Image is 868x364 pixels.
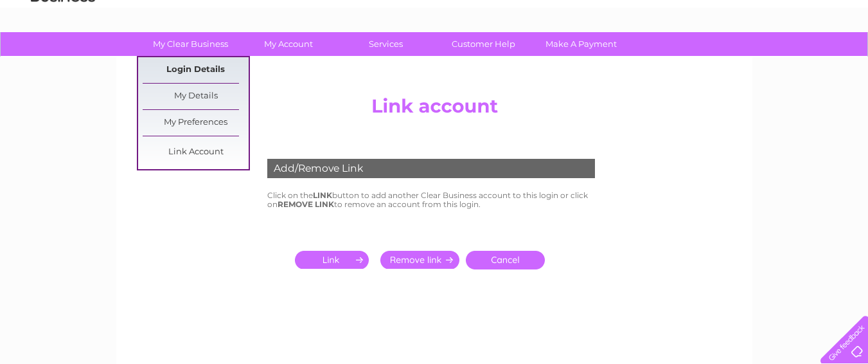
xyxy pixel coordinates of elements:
a: Log out [826,55,856,64]
a: Contact [783,55,814,64]
a: Services [333,32,439,56]
input: Submit [295,251,374,269]
a: Water [642,55,666,64]
b: REMOVE LINK [278,199,334,209]
a: 0333 014 3131 [626,6,714,23]
a: Login Details [143,57,249,83]
a: Telecoms [710,55,748,64]
input: Submit [380,251,459,269]
a: My Details [143,84,249,109]
a: Cancel [466,251,545,269]
a: Make A Payment [528,32,634,56]
b: LINK [313,190,332,200]
a: Energy [674,55,702,64]
td: Click on the button to add another Clear Business account to this login or click on to remove an ... [264,188,605,212]
a: My Clear Business [137,32,244,56]
a: Customer Help [430,32,536,56]
a: My Preferences [143,110,249,136]
div: Clear Business is a trading name of Verastar Limited (registered in [GEOGRAPHIC_DATA] No. 3667643... [131,7,738,62]
div: Add/Remove Link [267,159,595,178]
img: logo.png [30,33,96,73]
a: Link Account [143,140,249,165]
a: My Account [235,32,341,56]
a: Blog [756,55,775,64]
